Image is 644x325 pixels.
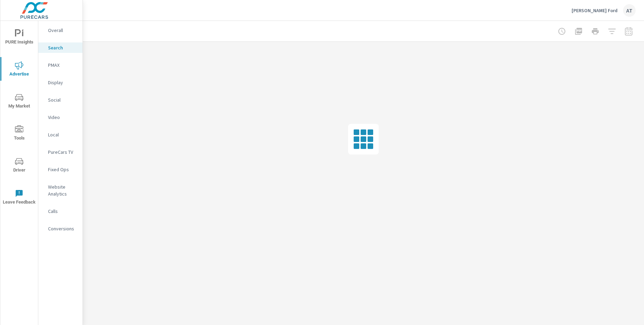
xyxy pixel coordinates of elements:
[38,25,83,35] div: Overall
[48,62,77,69] p: PMAX
[48,79,77,86] p: Display
[38,223,83,234] div: Conversions
[48,166,77,173] p: Fixed Ops
[48,131,77,138] p: Local
[38,129,83,140] div: Local
[623,4,636,17] div: AT
[48,96,77,103] p: Social
[0,21,38,213] div: nav menu
[2,61,36,78] span: Advertise
[572,7,618,14] p: [PERSON_NAME] Ford
[38,95,83,105] div: Social
[48,225,77,232] p: Conversions
[38,42,83,53] div: Search
[2,157,36,174] span: Driver
[38,164,83,175] div: Fixed Ops
[48,183,77,197] p: Website Analytics
[2,125,36,142] span: Tools
[2,93,36,110] span: My Market
[48,27,77,34] p: Overall
[48,44,77,51] p: Search
[38,77,83,88] div: Display
[38,182,83,199] div: Website Analytics
[48,149,77,156] p: PureCars TV
[38,60,83,70] div: PMAX
[2,189,36,206] span: Leave Feedback
[48,114,77,121] p: Video
[38,112,83,122] div: Video
[38,147,83,157] div: PureCars TV
[48,208,77,215] p: Calls
[38,206,83,216] div: Calls
[2,29,36,46] span: PURE Insights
